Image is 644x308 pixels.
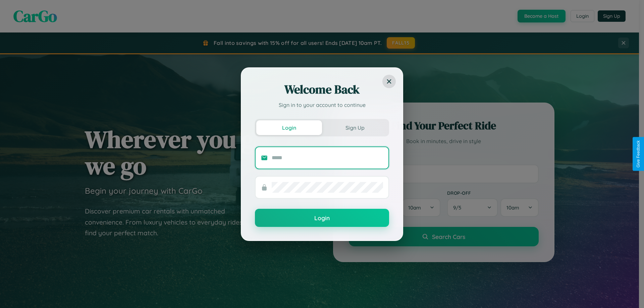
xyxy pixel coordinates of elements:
[255,209,389,227] button: Login
[255,101,389,109] p: Sign in to your account to continue
[256,120,322,135] button: Login
[255,81,389,98] h2: Welcome Back
[636,140,641,168] div: Give Feedback
[322,120,388,135] button: Sign Up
